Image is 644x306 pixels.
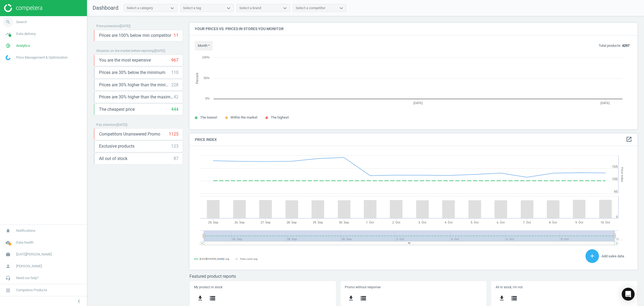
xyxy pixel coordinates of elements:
tspan: 5. Oct [471,221,479,224]
img: ajHJNr6hYgQAAAAASUVORK5CYII= [4,4,42,12]
div: 42 [174,94,178,100]
tspan: 27. Sep [261,221,270,224]
span: Within the market [230,115,257,119]
div: Select a brand [239,6,261,10]
button: get_app [194,292,206,305]
text: 100 [612,177,618,181]
button: storage [206,292,219,305]
text: 0 [616,215,618,219]
text: 100% [202,56,210,59]
i: get_app [197,295,203,301]
button: get_app [345,292,357,305]
i: person [3,261,13,271]
tspan: [DATE] [601,101,610,105]
tspan: 4. Oct [445,221,453,224]
tspan: 6. Oct [497,221,505,224]
p: Total products: [599,43,630,48]
i: get_app [499,295,505,301]
tspan: 3. Oct [418,221,426,224]
h4: Your prices vs. prices in stores you monitor [189,23,638,35]
span: Data health [16,240,34,245]
div: Select a category [127,6,153,10]
tspan: [DATE] [414,101,423,105]
tspan: 29. Sep [313,221,323,224]
span: [PERSON_NAME] [16,264,42,269]
i: cloud_done [3,237,13,248]
h5: All in stock, i'm not [496,285,633,289]
tspan: 10. Oct [601,221,610,224]
span: Search [16,20,27,24]
span: ( [DATE] ) [119,24,131,28]
i: add [589,253,595,259]
tspan: 2. Oct [392,221,400,224]
span: You are the most expensive [99,57,151,63]
i: open_in_new [626,136,632,143]
span: Prices are 30% higher than the minimum [99,82,171,88]
h4: Price Index [189,133,638,146]
span: The cheapest price [99,106,135,112]
tspan: 28. Sep [287,221,297,224]
tspan: 26. Sep [235,221,244,224]
tspan: 25. Sep [208,221,218,224]
button: get_app [496,292,508,305]
div: 123 [171,143,178,149]
div: Select a tag [183,6,201,10]
tspan: [DATE][PERSON_NAME] [200,258,224,260]
text: 50% [204,76,210,80]
span: Competera Products [16,288,47,293]
h5: Promo without response [345,285,482,289]
div: 1125 [169,131,178,137]
button: add [586,249,599,263]
tspan: Price Index [620,167,624,182]
span: [DATE][PERSON_NAME] [16,252,52,257]
span: Competitors Unanswered Promo [99,131,160,137]
tspan: 1. Oct [366,221,374,224]
tspan: Percent [195,73,199,84]
a: open_in_new [626,136,632,143]
button: storage [357,292,369,305]
button: month [195,41,213,51]
span: ( [DATE] ) [154,49,165,53]
span: Price protection [96,24,119,28]
span: Need our help? [16,276,39,280]
button: chevron_left [72,298,86,305]
div: 110 [171,70,178,76]
span: Data delivery [16,31,36,36]
tspan: avg [225,258,229,260]
i: headset_mic [3,273,13,283]
i: chevron_left [76,298,82,304]
button: storage [508,292,520,305]
span: Notifications [16,228,35,233]
span: All out of stock [99,156,127,162]
tspan: Pairs count: avg [240,258,257,260]
h5: My product in stock [194,285,331,289]
tspan: 10. … [616,237,622,241]
text: 95 [614,190,618,194]
h3: Featured product reports [189,274,638,279]
i: storage [511,295,517,301]
span: Price Management & Optimization [16,55,68,60]
i: storage [360,295,367,301]
i: pie_chart_outlined [3,41,13,51]
tspan: 30. Sep [339,221,349,224]
span: The highest [271,115,289,119]
span: The lowest [200,115,217,119]
i: notifications [3,226,13,236]
span: ( [DATE] ) [116,123,127,127]
span: Prices are 30% higher than the maximal [99,94,174,100]
i: search [3,17,13,27]
div: 967 [171,57,178,63]
span: Add sales data [602,254,624,258]
div: Open Intercom Messenger [622,288,635,301]
div: 444 [171,106,178,112]
div: 11 [174,33,178,38]
span: Dashboard [93,5,118,11]
span: Prices are 30% below the minimum [99,70,165,76]
text: 0% [205,97,210,100]
i: work [3,249,13,259]
div: 228 [171,82,178,88]
i: get_app [348,295,354,301]
span: Prices are 100% below min competitor [99,33,171,38]
div: 87 [174,156,178,162]
i: storage [209,295,216,301]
